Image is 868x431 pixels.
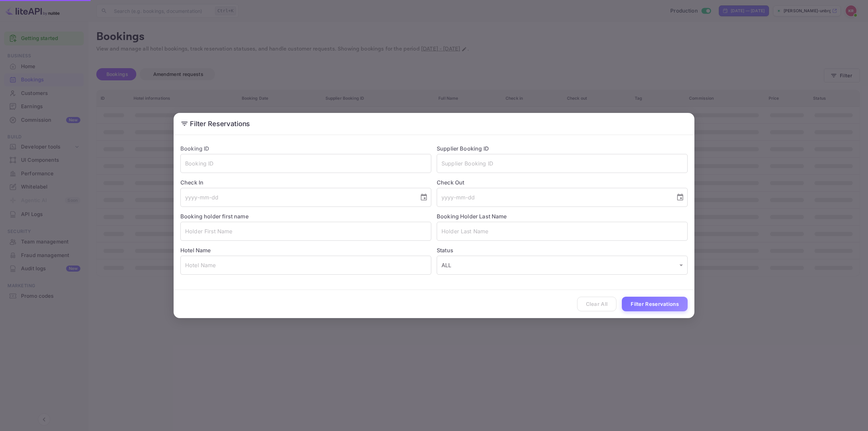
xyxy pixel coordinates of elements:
input: Holder Last Name [437,222,688,241]
input: Supplier Booking ID [437,154,688,173]
input: Booking ID [180,154,431,173]
label: Check Out [437,178,688,187]
button: Choose date [417,191,431,204]
div: ALL [437,256,688,275]
button: Choose date [673,191,687,204]
input: Hotel Name [180,256,431,275]
label: Booking holder first name [180,213,249,220]
label: Check In [180,178,431,187]
label: Booking Holder Last Name [437,213,507,220]
label: Hotel Name [180,247,211,254]
input: yyyy-mm-dd [437,188,671,207]
h2: Filter Reservations [174,113,694,135]
label: Status [437,246,688,254]
input: Holder First Name [180,222,431,241]
button: Filter Reservations [622,297,688,311]
input: yyyy-mm-dd [180,188,414,207]
label: Supplier Booking ID [437,145,489,152]
label: Booking ID [180,145,210,152]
